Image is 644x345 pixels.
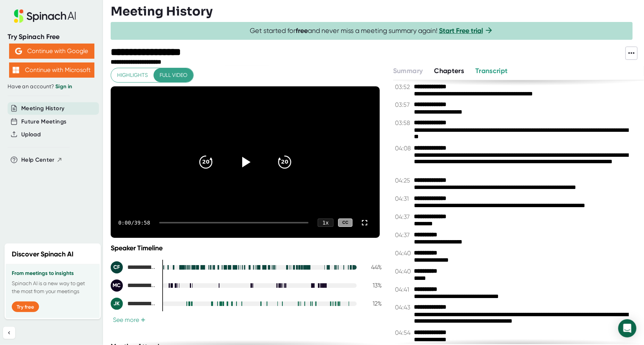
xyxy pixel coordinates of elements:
[395,329,412,336] span: 04:54
[338,219,353,227] div: CC
[395,231,412,239] span: 04:37
[21,156,55,164] span: Help Center
[434,67,464,75] span: Chapters
[21,117,66,126] button: Future Meetings
[111,68,154,82] button: Highlights
[8,83,96,90] div: Have an account?
[363,264,382,271] div: 44 %
[111,261,123,273] div: CF
[12,301,39,312] button: Try free
[3,327,15,339] button: Collapse sidebar
[9,62,94,78] button: Continue with Microsoft
[395,304,412,311] span: 04:43
[395,250,412,257] span: 04:40
[111,279,123,292] div: MC
[111,279,156,292] div: Michael Chance
[15,48,22,55] img: Aehbyd4JwY73AAAAAElFTkSuQmCC
[393,67,423,75] span: Summary
[8,33,96,41] div: Try Spinach Free
[395,213,412,220] span: 04:37
[12,279,94,295] p: Spinach AI is a new way to get the most from your meetings
[111,261,156,273] div: Cheryl Focazio
[154,68,193,82] button: Full video
[475,66,508,76] button: Transcript
[111,244,382,252] div: Speaker Timeline
[141,317,146,323] span: +
[117,70,148,80] span: Highlights
[118,220,150,226] div: 0:00 / 39:58
[111,316,148,324] button: See more+
[12,270,94,276] h3: From meetings to insights
[250,27,494,35] span: Get started for and never miss a meeting summary again!
[363,300,382,307] div: 12 %
[21,156,63,164] button: Help Center
[21,130,41,139] button: Upload
[395,145,412,152] span: 04:08
[395,101,412,108] span: 03:57
[111,298,123,310] div: JK
[475,67,508,75] span: Transcript
[395,83,412,91] span: 03:52
[296,27,308,35] b: free
[111,298,156,310] div: Jennifer Kelley
[393,66,423,76] button: Summary
[318,219,334,227] div: 1 x
[111,4,213,19] h3: Meeting History
[439,27,483,35] a: Start Free trial
[363,282,382,289] div: 13 %
[395,268,412,275] span: 04:40
[395,119,412,126] span: 03:58
[21,104,64,113] button: Meeting History
[434,66,464,76] button: Chapters
[55,83,72,90] a: Sign in
[395,195,412,202] span: 04:31
[395,177,412,184] span: 04:25
[618,319,636,337] div: Open Intercom Messenger
[12,249,74,259] h2: Discover Spinach AI
[395,286,412,293] span: 04:41
[9,44,94,59] button: Continue with Google
[160,70,187,80] span: Full video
